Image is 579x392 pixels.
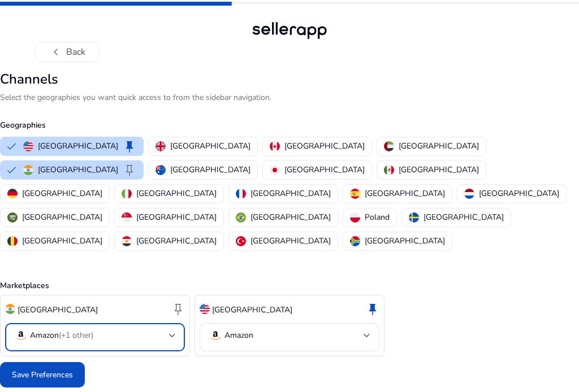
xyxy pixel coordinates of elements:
p: [GEOGRAPHIC_DATA] [365,235,445,247]
p: [GEOGRAPHIC_DATA] [250,211,331,223]
p: [GEOGRAPHIC_DATA] [399,140,479,152]
p: Amazon [30,330,93,341]
span: (+1 other) [59,330,93,341]
span: chevron_left [49,45,63,59]
img: uk.svg [155,141,166,151]
p: Amazon [224,330,253,341]
p: [GEOGRAPHIC_DATA] [22,188,102,199]
p: [GEOGRAPHIC_DATA] [136,235,217,247]
p: [GEOGRAPHIC_DATA] [424,211,504,223]
img: za.svg [350,236,360,246]
img: br.svg [236,212,246,223]
span: keep [123,140,136,153]
img: eg.svg [122,236,132,246]
img: es.svg [350,189,360,199]
img: fr.svg [236,189,246,199]
img: sa.svg [7,212,18,223]
p: [GEOGRAPHIC_DATA] [136,188,217,199]
p: [GEOGRAPHIC_DATA] [170,140,250,152]
img: us.svg [23,141,33,151]
p: Poland [365,211,390,223]
img: nl.svg [464,189,474,199]
p: [GEOGRAPHIC_DATA] [38,164,118,176]
img: amazon.svg [14,329,28,342]
p: [GEOGRAPHIC_DATA] [38,140,118,152]
p: [GEOGRAPHIC_DATA] [170,164,250,176]
img: amazon.svg [209,329,222,342]
p: [GEOGRAPHIC_DATA] [18,304,98,316]
p: [GEOGRAPHIC_DATA] [250,188,331,199]
img: au.svg [155,165,166,175]
p: [GEOGRAPHIC_DATA] [399,164,479,176]
p: [GEOGRAPHIC_DATA] [22,211,102,223]
p: [GEOGRAPHIC_DATA] [212,304,292,316]
img: mx.svg [384,165,394,175]
img: pl.svg [350,212,360,223]
img: it.svg [122,189,132,199]
p: [GEOGRAPHIC_DATA] [284,164,365,176]
img: sg.svg [122,212,132,223]
p: [GEOGRAPHIC_DATA] [22,235,102,247]
p: [GEOGRAPHIC_DATA] [250,235,331,247]
img: us.svg [200,304,210,314]
img: in.svg [23,165,33,175]
img: de.svg [7,189,18,199]
img: ae.svg [384,141,394,151]
p: [GEOGRAPHIC_DATA] [284,140,365,152]
p: [GEOGRAPHIC_DATA] [136,211,217,223]
img: be.svg [7,236,18,246]
span: keep [123,163,136,177]
p: [GEOGRAPHIC_DATA] [479,188,559,199]
span: keep [171,302,185,316]
button: chevron_leftBack [35,42,100,62]
img: ca.svg [270,141,280,151]
img: tr.svg [236,236,246,246]
img: in.svg [5,304,15,314]
span: Save Preferences [12,369,73,381]
img: se.svg [409,212,419,223]
span: keep [366,302,379,316]
p: [GEOGRAPHIC_DATA] [365,188,445,199]
img: jp.svg [270,165,280,175]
